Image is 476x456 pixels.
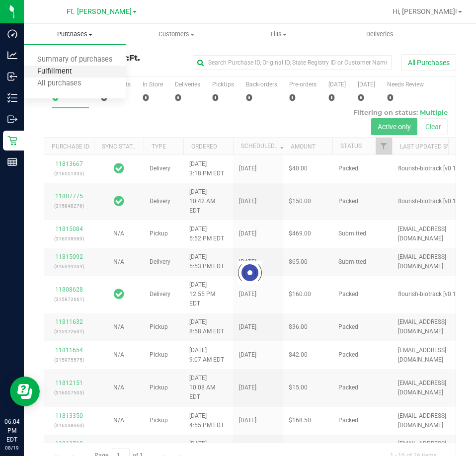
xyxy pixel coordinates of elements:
a: Purchases Summary of purchases Fulfillment All purchases [24,24,126,45]
p: 08/19 [4,444,19,452]
span: Tills [228,30,329,39]
inline-svg: Analytics [7,50,17,60]
span: Hi, [PERSON_NAME]! [393,7,457,15]
span: Fulfillment [24,68,85,76]
span: Summary of purchases [24,56,126,64]
inline-svg: Dashboard [7,29,17,39]
inline-svg: Inbound [7,72,17,81]
input: Search Purchase ID, Original ID, State Registry ID or Customer Name... [193,55,392,70]
span: Customers [126,30,227,39]
a: Deliveries [329,24,431,45]
span: Purchases [24,30,126,39]
button: All Purchases [401,54,456,71]
a: Customers [126,24,228,45]
p: 06:04 PM EDT [4,417,19,444]
span: Ft. [PERSON_NAME] [67,7,132,16]
inline-svg: Inventory [7,93,17,103]
iframe: Resource center [10,377,40,406]
inline-svg: Retail [7,136,17,146]
span: Deliveries [353,30,407,39]
span: All purchases [24,79,94,88]
inline-svg: Reports [7,157,17,167]
inline-svg: Outbound [7,114,17,124]
a: Tills [228,24,329,45]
